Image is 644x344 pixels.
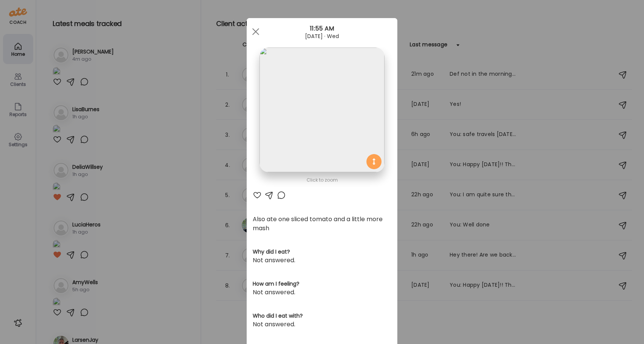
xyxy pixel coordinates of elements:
[253,320,391,329] div: Not answered.
[247,33,397,39] div: [DATE] · Wed
[253,312,391,320] h3: Who did I eat with?
[253,176,391,185] div: Click to zoom
[253,215,391,233] div: Also ate one sliced tomato and a little more mash
[259,47,384,172] img: images%2FIrNJUawwUnOTYYdIvOBtlFt5cGu2%2FQwP3sCPrPMtxrgUfPipf%2FqiAq1uTKiEPfZdFyzk2Z_1080
[253,248,391,256] h3: Why did I eat?
[253,288,391,297] div: Not answered.
[247,24,397,33] div: 11:55 AM
[253,280,391,288] h3: How am I feeling?
[253,256,391,265] div: Not answered.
